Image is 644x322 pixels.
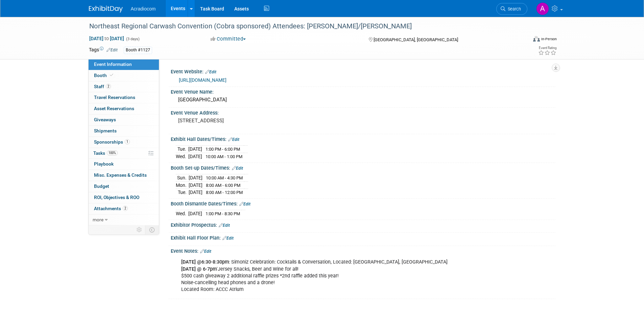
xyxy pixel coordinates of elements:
span: 2 [123,206,128,211]
span: Tasks [93,150,118,156]
a: Travel Reservations [89,92,159,103]
div: Exhibitor Prospectus: [171,220,555,229]
span: more [93,217,103,222]
a: Misc. Expenses & Credits [89,170,159,181]
td: [DATE] [188,210,202,217]
td: Wed. [176,210,188,217]
a: more [89,215,159,225]
span: Budget [94,183,109,189]
td: [DATE] [188,146,202,153]
td: Personalize Event Tab Strip [134,225,145,234]
b: [DATE] @ 6-7pm [181,266,217,272]
a: Edit [239,202,251,206]
a: Edit [205,70,216,74]
button: Committed [208,35,248,43]
td: Mon. [176,181,189,189]
div: Event Website: [171,67,555,75]
span: Misc. Expenses & Credits [94,172,147,178]
td: Sun. [176,174,189,182]
span: 10:00 AM - 1:00 PM [206,154,242,159]
td: Tags [89,46,118,54]
a: Search [496,3,527,15]
a: Sponsorships1 [89,137,159,148]
a: Budget [89,181,159,192]
div: Event Rating [538,46,556,50]
div: Exhibit Hall Floor Plan: [171,233,555,242]
span: Giveaways [94,117,116,122]
td: Wed. [176,153,188,160]
span: to [103,36,110,41]
span: 8:00 AM - 12:00 PM [206,190,243,195]
span: Sponsorships [94,139,130,145]
img: ExhibitDay [89,6,123,13]
span: Event Information [94,61,132,67]
td: [DATE] [189,189,202,196]
span: 1:00 PM - 8:30 PM [206,211,240,216]
a: ROI, Objectives & ROO [89,192,159,203]
div: Booth #1127 [124,47,152,54]
a: Tasks100% [89,148,159,159]
span: (3 days) [125,37,140,41]
td: [DATE] [189,174,202,182]
span: [GEOGRAPHIC_DATA], [GEOGRAPHIC_DATA] [374,37,458,42]
a: Booth [89,70,159,81]
a: Asset Reservations [89,103,159,114]
span: Acradiocom [131,6,156,11]
span: Shipments [94,128,117,133]
a: Edit [200,249,211,254]
span: Playbook [94,161,114,167]
div: : Simoniz Celebration: Cocktails & Conversation, Located: [GEOGRAPHIC_DATA], [GEOGRAPHIC_DATA] 'J... [176,255,481,296]
span: 8:00 AM - 6:00 PM [206,183,240,188]
a: Edit [106,48,118,52]
a: Shipments [89,126,159,137]
a: Edit [232,166,243,171]
span: Asset Reservations [94,106,134,111]
img: Amanda Nazarko [536,2,549,15]
div: In-Person [541,36,557,42]
td: Tue. [176,189,189,196]
td: [DATE] [188,153,202,160]
span: 2 [106,84,111,89]
span: 100% [107,150,118,155]
span: ROI, Objectives & ROO [94,195,139,200]
span: 10:00 AM - 4:30 PM [206,175,243,180]
a: Edit [222,236,234,241]
a: Edit [219,223,230,228]
div: Event Notes: [171,246,555,255]
div: Northeast Regional Carwash Convention (Cobra sponsored) Attendees: [PERSON_NAME]/[PERSON_NAME] [87,20,517,32]
a: Giveaways [89,115,159,125]
pre: [STREET_ADDRESS] [178,118,324,124]
img: Format-Inperson.png [533,36,540,42]
span: Booth [94,73,115,78]
div: Event Format [487,35,557,45]
a: Staff2 [89,81,159,92]
div: Exhibit Hall Dates/Times: [171,134,555,143]
div: Event Venue Address: [171,108,555,116]
span: Staff [94,84,111,89]
a: Attachments2 [89,203,159,214]
span: Travel Reservations [94,95,135,100]
span: Search [505,6,521,11]
span: Attachments [94,206,128,211]
div: [GEOGRAPHIC_DATA] [176,95,550,105]
span: 1:00 PM - 6:00 PM [206,147,240,152]
div: Booth Set-up Dates/Times: [171,163,555,172]
b: [DATE] @6:30-8:30pm [181,259,229,265]
span: [DATE] [DATE] [89,35,124,42]
a: Playbook [89,159,159,170]
td: Toggle Event Tabs [145,225,159,234]
i: Booth reservation complete [110,73,113,77]
span: 1 [125,139,130,144]
div: Booth Dismantle Dates/Times: [171,199,555,207]
a: [URL][DOMAIN_NAME] [179,77,226,83]
a: Edit [228,137,239,142]
td: Tue. [176,146,188,153]
div: Event Venue Name: [171,87,555,95]
td: [DATE] [189,181,202,189]
a: Event Information [89,59,159,70]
